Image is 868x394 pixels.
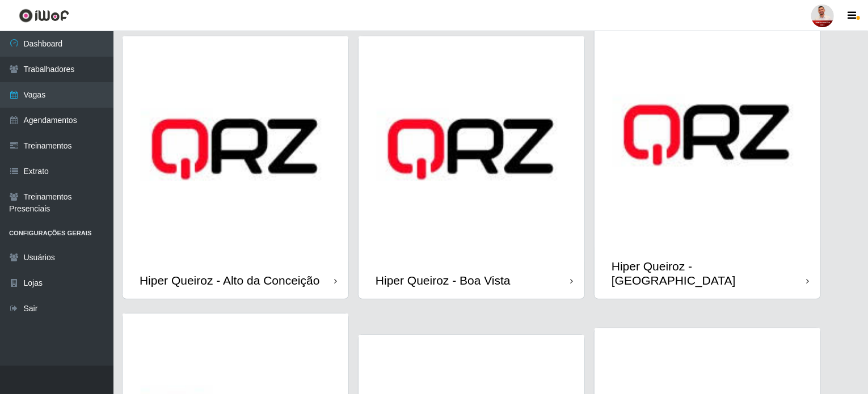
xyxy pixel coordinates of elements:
a: Hiper Queiroz - Alto da Conceição [123,36,348,299]
img: CoreUI Logo [19,9,69,23]
a: Hiper Queiroz - Boa Vista [359,36,584,299]
img: cardImg [359,36,584,262]
div: Hiper Queiroz - [GEOGRAPHIC_DATA] [612,259,806,287]
div: Hiper Queiroz - Boa Vista [376,273,511,287]
a: Hiper Queiroz - [GEOGRAPHIC_DATA] [595,22,820,299]
div: Hiper Queiroz - Alto da Conceição [140,273,320,287]
img: cardImg [595,22,820,248]
img: cardImg [123,36,348,262]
